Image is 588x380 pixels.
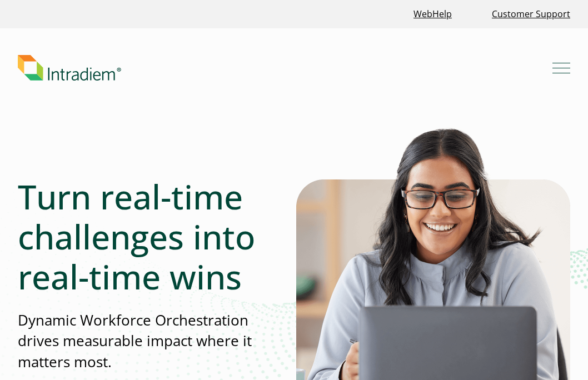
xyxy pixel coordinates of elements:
a: Link opens in a new window [409,2,456,26]
p: Dynamic Workforce Orchestration drives measurable impact where it matters most. [18,310,273,372]
a: Link to homepage of Intradiem [18,55,552,81]
button: Mobile Navigation Button [552,59,570,77]
img: Intradiem [18,55,121,81]
a: Customer Support [487,2,575,26]
h1: Turn real-time challenges into real-time wins [18,177,273,297]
